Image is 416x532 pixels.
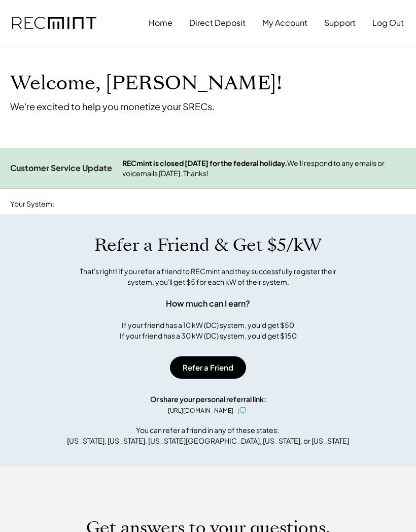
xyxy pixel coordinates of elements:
[94,235,322,256] h1: Refer a Friend & Get $5/kW
[324,13,356,33] button: Support
[166,297,250,310] div: How much can I earn?
[122,158,287,168] strong: RECmint is closed [DATE] for the federal holiday.
[170,356,246,379] button: Refer a Friend
[149,13,172,33] button: Home
[168,406,233,415] div: [URL][DOMAIN_NAME]
[68,266,348,287] div: That's right! If you refer a friend to RECmint and they successfully register their system, you'l...
[10,101,215,112] div: We're excited to help you monetize your SRECs.
[12,17,96,29] img: recmint-logotype%403x.png
[10,199,54,209] div: Your System:
[150,394,266,405] div: Or share your personal referral link:
[122,158,406,178] div: We'll respond to any emails or voicemails [DATE]. Thanks!
[372,13,404,33] button: Log Out
[262,13,307,33] button: My Account
[10,163,112,174] div: Customer Service Update
[236,405,248,417] button: click to copy
[189,13,246,33] button: Direct Deposit
[67,425,349,446] div: You can refer a friend in any of these states: [US_STATE], [US_STATE], [US_STATE][GEOGRAPHIC_DATA...
[10,72,282,95] h1: Welcome, [PERSON_NAME]!
[120,320,297,341] div: If your friend has a 10 kW (DC) system, you'd get $50 If your friend has a 30 kW (DC) system, you...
